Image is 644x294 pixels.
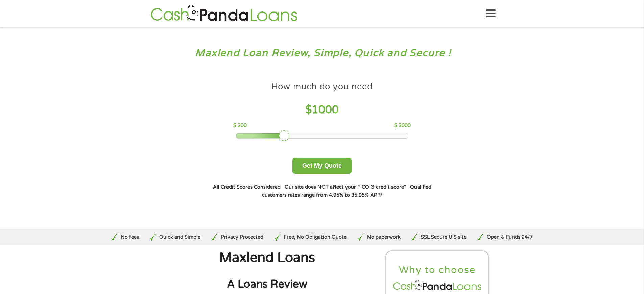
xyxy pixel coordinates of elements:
h2: Why to choose [392,264,483,276]
p: No fees [121,234,139,241]
strong: All Credit Scores Considered [213,184,281,190]
p: $ 3000 [394,122,411,129]
img: GetLoanNow Logo [149,4,300,23]
h4: How much do you need [271,81,373,92]
p: SSL Secure U.S site [421,234,467,241]
p: No paperwork [367,234,401,241]
p: Quick and Simple [159,234,200,241]
h4: $ [233,103,411,117]
h3: Maxlend Loan Review, Simple, Quick and Secure ! [20,47,625,59]
span: 1000 [312,103,339,116]
strong: Our site does NOT affect your FICO ® credit score* [285,184,406,190]
h2: A Loans Review [155,277,379,291]
p: Free, No Obligation Quote [284,234,347,241]
strong: Qualified customers rates range from 4.95% to 35.95% APR¹ [262,184,431,198]
p: $ 200 [233,122,247,129]
span: Maxlend Loans [219,250,315,266]
button: Get My Quote [292,158,352,174]
p: Open & Funds 24/7 [487,234,533,241]
p: Privacy Protected [221,234,263,241]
